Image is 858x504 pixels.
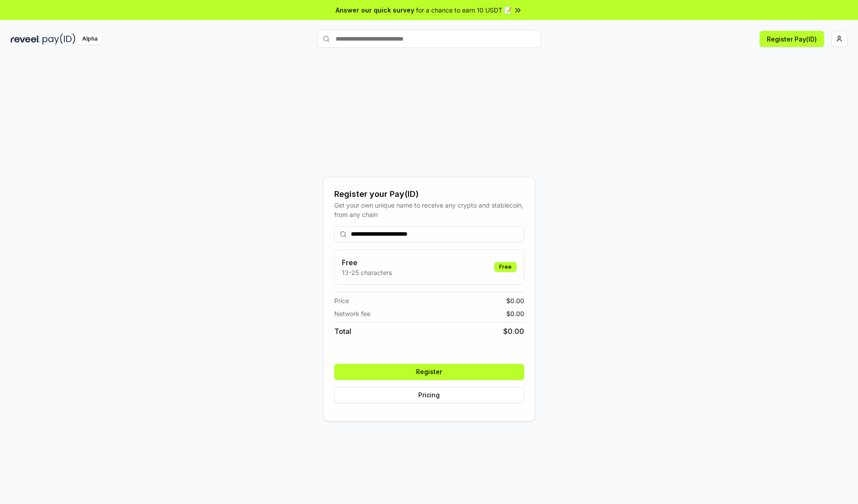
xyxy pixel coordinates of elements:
[336,5,414,15] span: Answer our quick survey
[42,33,76,45] img: pay_id
[416,5,512,15] span: for a chance to earn 10 USDT 📝
[334,309,370,318] span: Network fee
[334,364,524,380] button: Register
[77,33,102,45] div: Alpha
[342,257,392,268] h3: Free
[494,262,517,272] div: Free
[342,268,392,277] p: 13-25 characters
[334,326,351,337] span: Total
[334,188,524,200] div: Register your Pay(ID)
[503,326,524,337] span: $ 0.00
[334,296,349,305] span: Price
[760,31,824,47] button: Register Pay(ID)
[334,387,524,403] button: Pricing
[506,309,524,318] span: $ 0.00
[506,296,524,305] span: $ 0.00
[334,200,524,219] div: Get your own unique name to receive any crypto and stablecoin, from any chain
[11,33,41,45] img: reveel_dark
